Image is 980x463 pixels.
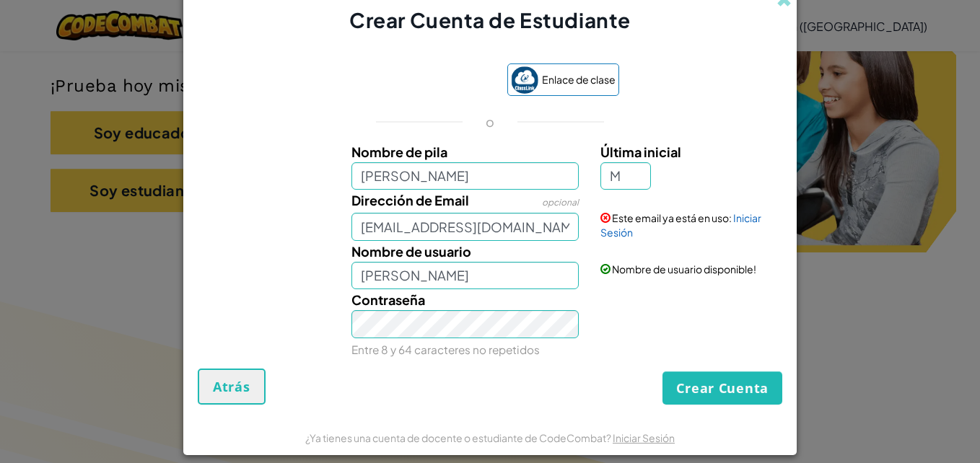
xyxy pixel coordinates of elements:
[305,431,613,444] span: ¿Ya tienes una cuenta de docente o estudiante de CodeCombat?
[662,371,782,405] button: Crear Cuenta
[613,431,675,444] a: Iniciar Sesión
[351,144,447,160] span: Nombre de pila
[351,343,540,356] small: Entre 8 y 64 caracteres no repetidos
[600,144,681,160] span: Última inicial
[542,197,579,208] span: opcional
[354,65,500,97] iframe: Sign in with Google Button
[486,113,494,131] p: o
[213,378,250,395] span: Atrás
[351,192,469,208] span: Dirección de Email
[600,211,761,239] a: Iniciar Sesión
[198,369,266,405] button: Atrás
[351,291,425,308] span: Contraseña
[349,7,631,32] span: Crear Cuenta de Estudiante
[511,66,538,94] img: classlink-logo-small.png
[351,243,471,260] span: Nombre de usuario
[542,69,616,90] span: Enlace de clase
[612,263,756,275] span: Nombre de usuario disponible!
[612,211,732,224] span: Este email ya está en uso:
